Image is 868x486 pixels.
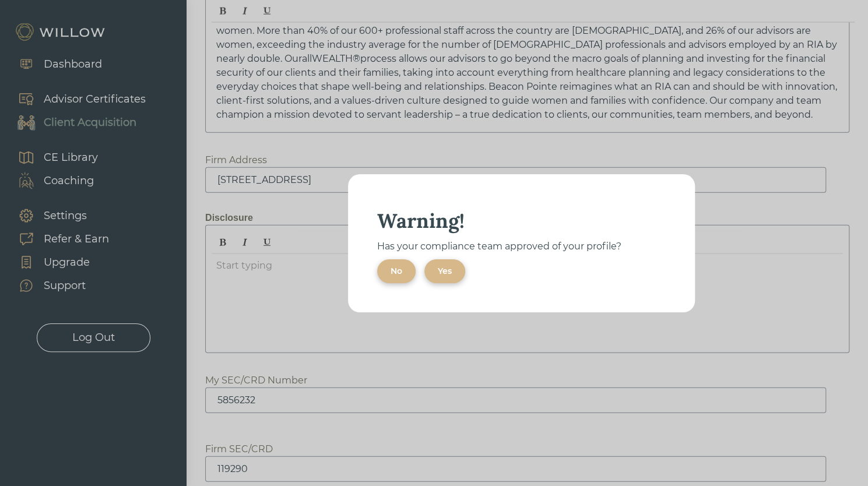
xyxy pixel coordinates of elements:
button: Yes [424,259,465,283]
div: Warning! [377,207,666,234]
div: Has your compliance team approved of your profile? [377,240,666,253]
div: Yes [438,265,452,277]
button: No [377,259,416,283]
div: No [391,265,402,277]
